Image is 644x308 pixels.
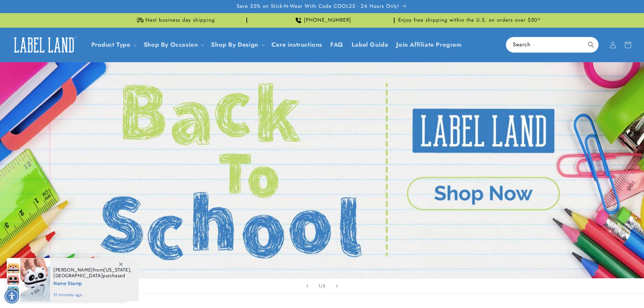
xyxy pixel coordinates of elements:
[207,37,267,53] summary: Shop By Design
[144,41,198,49] span: Shop By Occasion
[323,283,326,289] span: 5
[271,41,322,49] span: Care instructions
[348,37,392,53] a: Label Guide
[352,41,388,49] span: Label Guide
[211,40,258,49] a: Shop By Design
[91,40,130,49] a: Product Type
[140,37,207,53] summary: Shop By Occasion
[53,292,132,298] span: 51 minutes ago
[397,13,542,27] div: Announcement
[102,13,247,27] div: Announcement
[330,279,344,293] button: Next slide
[10,34,78,55] img: Label Land
[103,267,130,273] span: [US_STATE]
[250,13,395,27] div: Announcement
[583,37,598,52] button: Search
[4,289,19,304] div: Accessibility Menu
[145,17,215,24] span: Next business day shipping
[320,283,323,289] span: /
[53,267,93,273] span: [PERSON_NAME]
[300,279,315,293] button: Previous slide
[53,279,132,287] span: Name Stamp
[330,41,343,49] span: FAQ
[53,273,103,279] span: [GEOGRAPHIC_DATA]
[318,283,320,289] span: 1
[396,41,461,49] span: Join Affiliate Program
[392,37,466,53] a: Join Affiliate Program
[326,37,348,53] a: FAQ
[304,17,351,24] span: [PHONE_NUMBER]
[53,267,132,279] span: from , purchased
[87,37,140,53] summary: Product Type
[398,17,541,24] span: Enjoy free shipping within the U.S. on orders over $50*
[237,3,400,10] span: Save 25% on Stick-N-Wear With Code COOL25 - 24 Hours Only!
[8,32,80,58] a: Label Land
[267,37,326,53] a: Care instructions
